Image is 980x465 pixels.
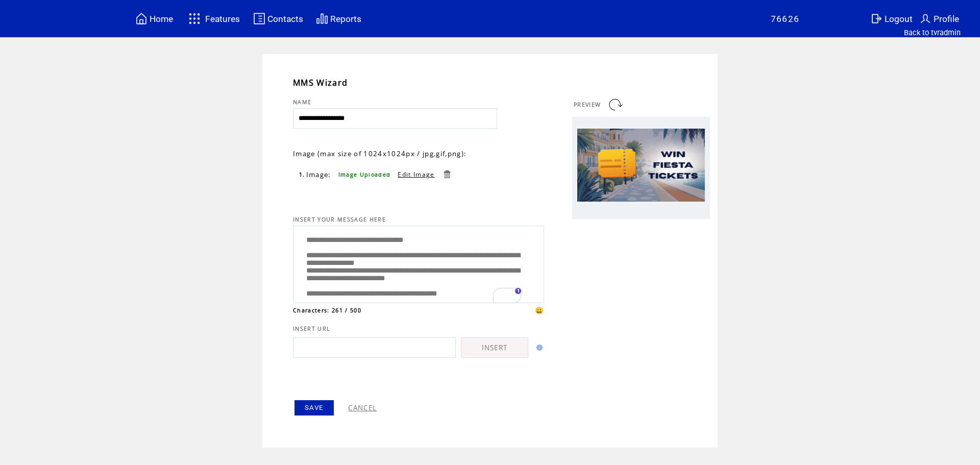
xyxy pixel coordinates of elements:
span: INSERT URL [293,325,330,332]
a: SAVE [295,400,334,415]
span: Contacts [267,14,303,24]
span: MMS Wizard [293,77,348,88]
span: PREVIEW [574,101,601,108]
a: INSERT [461,337,528,358]
a: Contacts [252,11,305,27]
a: Logout [869,11,918,27]
img: contacts.svg [253,12,265,25]
img: chart.svg [316,12,328,25]
a: Edit Image [398,170,434,179]
span: Profile [934,14,959,24]
a: Reports [314,11,363,27]
a: Home [134,11,175,27]
span: Image (max size of 1024x1024px / jpg,gif,png): [293,149,467,158]
span: Reports [330,14,361,24]
a: Back to tvradmin [904,28,961,37]
a: Profile [918,11,961,27]
img: help.gif [533,345,543,351]
span: INSERT YOUR MESSAGE HERE [293,216,386,223]
span: Features [205,14,240,24]
img: features.svg [186,10,204,27]
a: Delete this item [442,169,452,179]
span: Logout [885,14,913,24]
span: Home [150,14,173,24]
span: 😀 [535,306,544,315]
span: Characters: 261 / 500 [293,307,361,314]
span: Image Uploaded [338,171,391,178]
img: home.svg [135,12,148,25]
span: Image: [306,170,331,179]
a: Features [184,9,242,29]
textarea: To enrich screen reader interactions, please activate Accessibility in Grammarly extension settings [299,229,538,298]
span: NAME [293,99,311,106]
span: 1. [299,171,305,178]
img: profile.svg [919,12,932,25]
span: 76626 [771,14,800,24]
a: CANCEL [348,403,377,412]
img: exit.svg [870,12,883,25]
